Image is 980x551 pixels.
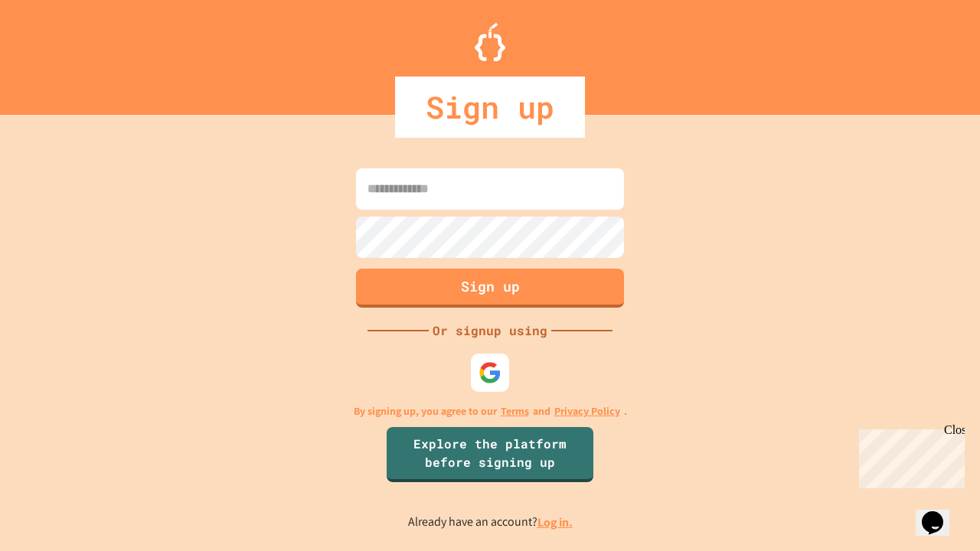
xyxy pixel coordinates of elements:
[475,23,505,61] img: Logo.svg
[356,269,624,308] button: Sign up
[6,6,106,97] div: Chat with us now!Close
[387,427,593,482] a: Explore the platform before signing up
[354,403,627,419] p: By signing up, you agree to our and .
[537,514,573,530] a: Log in.
[853,423,965,488] iframe: chat widget
[554,403,620,419] a: Privacy Policy
[408,513,573,532] p: Already have an account?
[479,361,501,384] img: google-icon.svg
[429,321,551,340] div: Or signup using
[395,77,585,138] div: Sign up
[916,490,965,536] iframe: chat widget
[501,403,529,419] a: Terms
